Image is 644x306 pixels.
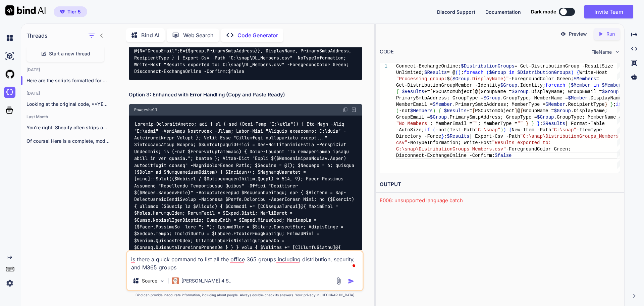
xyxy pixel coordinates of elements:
[588,95,624,101] span: .DisplayName;
[447,127,449,133] span: (
[554,108,571,114] span: $Group
[520,108,523,114] span: {
[447,76,449,82] span: $
[545,102,565,107] span: $Member
[517,70,571,75] span: $DistributionGroups
[396,121,430,126] span: "No Members"
[452,76,469,82] span: $Group
[537,121,540,126] span: }
[26,124,110,131] p: You're right! Shopify often strips out `<style>`...
[593,83,599,88] span: in
[396,134,441,139] span: Directory -Force
[424,70,447,75] span: $Results
[569,31,587,37] p: Preview
[433,108,435,114] span: )
[591,49,612,55] span: FileName
[26,77,110,84] p: Here are the scripts formatted for direc...
[584,5,633,18] button: Invite Team
[127,251,363,271] textarea: To enrich screen reader interactions, please activate Accessibility in Grammarly extension settings
[396,70,424,75] span: Unlimited;
[517,83,545,88] span: .Identity;
[576,70,579,75] span: {
[517,108,520,114] span: @
[396,95,483,101] span: PrimarySmtpAddress; GroupType =
[183,31,214,39] p: Web Search
[614,49,620,55] img: chevron down
[444,134,446,139] span: ;
[396,127,424,133] span: -AutoSize;
[430,89,432,94] span: [
[4,87,15,98] img: darkCloudIdeIcon
[576,127,602,133] span: -ItemType
[472,108,475,114] span: [
[517,121,523,126] span: ""
[579,70,607,75] span: Write-Host
[435,127,447,133] span: -not
[407,140,492,145] span: -NoTypeInformation; Write-Host
[486,70,489,75] span: (
[410,108,433,114] span: $Members
[602,83,624,88] span: $Members
[348,278,355,285] img: icon
[449,76,452,82] span: (
[4,50,15,62] img: ai-studio
[437,8,475,15] button: Discord Support
[531,8,556,15] span: Dark mode
[4,32,15,44] img: chat
[437,9,475,15] span: Discord Support
[537,115,554,120] span: $Group
[172,277,179,284] img: Claude 4 Sonnet
[26,138,110,144] p: Of course! Here is a complete, modern,...
[571,108,607,114] span: .DisplayName;
[613,102,616,107] span: ;
[134,107,158,113] span: Powershell
[472,121,478,126] span: ""
[452,102,545,107] span: .PrimarySmtpAddress; MemberType =
[515,63,613,69] span: = Get-DistributionGroup -ResultSize
[376,177,624,192] h2: OUTPUT
[441,134,444,139] span: }
[396,83,500,88] span: Get-DistributionGroupMember -Identity
[380,197,620,205] div: E006: unsupported language batch
[433,89,472,94] span: PSCustomObject
[237,31,278,39] p: Code Generator
[126,293,364,298] p: Bind can provide inaccurate information, including about people. Always double-check its answers....
[551,127,577,133] span: "C:\snap"
[604,102,607,107] span: }
[574,76,596,82] span: $Members
[602,89,619,94] span: $Group
[351,107,357,113] img: Open in Browser
[568,95,588,101] span: $Member
[380,63,387,70] div: 1
[26,101,110,107] p: Looking at the original code, **YES, thi...
[396,153,495,158] span: Disconnect-ExchangeOnline -Confirm:
[543,121,565,126] span: $Results
[424,89,430,94] span: +=
[485,9,521,15] span: Documentation
[545,83,565,88] span: foreach
[142,277,157,284] p: Source
[531,121,534,126] span: }
[430,115,446,120] span: $Group
[433,102,452,107] span: $Member
[483,95,500,101] span: $Group
[467,108,472,114] span: +=
[500,127,503,133] span: )
[401,89,424,94] span: $Results
[458,70,461,75] span: )
[509,76,574,82] span: -ForegroundColor Green;
[399,108,410,114] span: -not
[512,89,528,94] span: $Group
[606,31,615,37] p: Run
[485,8,521,15] button: Documentation
[478,89,480,94] span: {
[568,83,571,88] span: (
[475,127,500,133] span: "C:\snap"
[461,63,515,69] span: $DistributionGroups
[489,70,506,75] span: $Group
[506,146,571,152] span: -ForegroundColor Green;
[444,108,467,114] span: $Results
[335,277,342,285] img: attachment
[461,70,464,75] span: ;
[540,121,542,126] span: ;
